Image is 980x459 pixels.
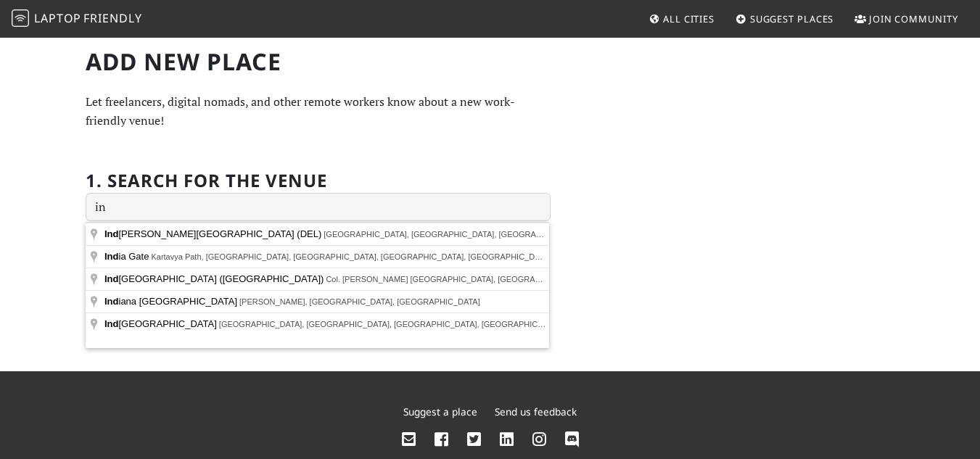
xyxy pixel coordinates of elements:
span: [PERSON_NAME][GEOGRAPHIC_DATA] (DEL) [104,228,324,239]
a: Suggest Places [730,6,840,32]
span: ia Gate [104,251,151,262]
input: Enter a location [86,193,551,222]
span: Ind [104,228,119,239]
p: Let freelancers, digital nomads, and other remote workers know about a new work-friendly venue! [86,93,551,130]
span: [GEOGRAPHIC_DATA] [104,318,219,329]
a: All Cities [643,6,720,32]
span: Ind [104,251,119,262]
span: Laptop [34,10,81,26]
a: Join Community [849,6,964,32]
img: LaptopFriendly [12,9,29,27]
a: LaptopFriendly LaptopFriendly [12,7,142,32]
span: Ind [104,318,119,329]
span: All Cities [663,12,715,25]
span: Ind [104,296,119,307]
span: Kartavya Path, [GEOGRAPHIC_DATA], [GEOGRAPHIC_DATA], [GEOGRAPHIC_DATA], [GEOGRAPHIC_DATA] [151,252,551,261]
span: [GEOGRAPHIC_DATA] ([GEOGRAPHIC_DATA]) [104,273,326,284]
span: iana [GEOGRAPHIC_DATA] [104,296,239,307]
span: [PERSON_NAME], [GEOGRAPHIC_DATA], [GEOGRAPHIC_DATA] [239,297,480,306]
span: [GEOGRAPHIC_DATA], [GEOGRAPHIC_DATA], [GEOGRAPHIC_DATA], [GEOGRAPHIC_DATA], [GEOGRAPHIC_DATA] [219,320,652,328]
span: [GEOGRAPHIC_DATA], [GEOGRAPHIC_DATA], [GEOGRAPHIC_DATA] [324,230,582,239]
span: Friendly [83,10,141,26]
span: Join Community [869,12,958,25]
a: Send us feedback [495,405,577,418]
a: Suggest a place [403,405,477,418]
span: Col. [PERSON_NAME] [GEOGRAPHIC_DATA], [GEOGRAPHIC_DATA], [GEOGRAPHIC_DATA] [326,275,668,284]
span: Ind [104,273,119,284]
h1: Add new Place [86,48,551,75]
h2: 1. Search for the venue [86,170,327,191]
span: Suggest Places [750,12,834,25]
